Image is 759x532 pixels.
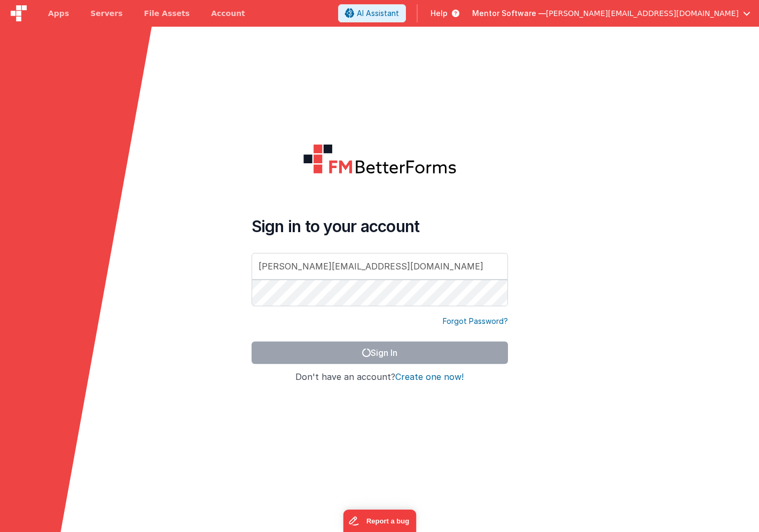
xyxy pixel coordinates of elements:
span: [PERSON_NAME][EMAIL_ADDRESS][DOMAIN_NAME] [546,8,739,19]
span: File Assets [144,8,190,19]
a: Forgot Password? [443,316,508,327]
input: Email Address [252,253,508,280]
h4: Don't have an account? [252,372,508,382]
h4: Sign in to your account [252,217,508,236]
iframe: Marker.io feedback button [343,510,416,532]
button: Create one now! [395,372,464,382]
span: AI Assistant [357,8,399,19]
button: Sign In [252,342,508,364]
span: Servers [90,8,122,19]
button: Mentor Software — [PERSON_NAME][EMAIL_ADDRESS][DOMAIN_NAME] [472,8,750,19]
span: Help [431,8,448,19]
button: AI Assistant [338,4,406,22]
span: Mentor Software — [472,8,546,19]
span: Apps [48,8,69,19]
